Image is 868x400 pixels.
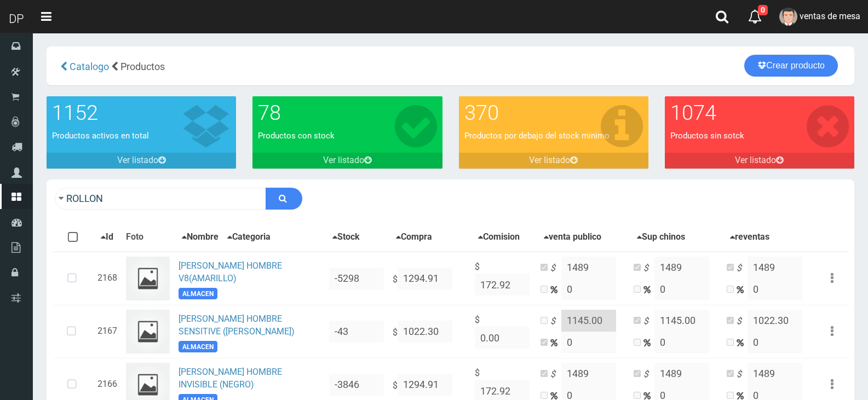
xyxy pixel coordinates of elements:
button: Compra [393,230,435,244]
i: $ [550,315,561,328]
img: ... [126,257,170,300]
i: $ [643,315,654,328]
font: Productos con stock [258,131,335,141]
span: ventas de mesa [800,11,860,21]
input: Ingrese su busqueda [55,188,266,210]
span: ALMACEN [179,288,217,299]
img: User Image [779,8,797,26]
i: $ [550,262,561,275]
font: 370 [464,101,499,125]
font: Ver listado [735,155,776,165]
font: 1152 [52,101,98,125]
td: $ [388,252,470,305]
i: $ [737,368,748,381]
font: Ver listado [117,155,158,165]
font: 78 [258,101,281,125]
i: $ [643,262,654,275]
button: venta publico [541,230,605,244]
font: Productos por debajo del stock minimo [464,131,610,141]
font: Productos sin sotck [670,131,744,141]
font: Productos activos en total [52,131,149,141]
a: Ver listado [47,153,236,169]
td: $ [470,252,536,305]
button: Categoria [224,230,274,244]
td: 2167 [93,305,122,358]
button: reventas [727,230,773,244]
font: Ver listado [323,155,364,165]
i: $ [643,368,654,381]
a: Ver listado [665,153,854,169]
span: 0 [758,5,768,15]
button: Comision [475,230,523,244]
a: [PERSON_NAME] HOMBRE V8(AMARILLO) [179,260,282,283]
th: Foto [122,223,174,252]
i: $ [550,368,561,381]
font: 1074 [670,101,716,125]
button: Sup chinos [634,230,688,244]
span: Catalogo [70,61,109,72]
a: [PERSON_NAME] HOMBRE SENSITIVE ([PERSON_NAME]) [179,314,295,337]
a: Catalogo [67,61,109,72]
a: Crear producto [744,55,838,77]
a: [PERSON_NAME] HOMBRE INVISIBLE (NEGRO) [179,367,282,390]
a: Ver listado [252,153,442,169]
font: Ver listado [529,155,570,165]
td: 2168 [93,252,122,305]
button: Id [97,230,117,244]
button: Nombre [179,230,222,244]
button: Stock [329,230,363,244]
i: $ [737,315,748,328]
img: ... [126,310,170,353]
i: $ [737,262,748,275]
span: Productos [120,61,165,72]
a: Ver listado [459,153,648,169]
td: $ [470,305,536,358]
td: $ [388,305,470,358]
